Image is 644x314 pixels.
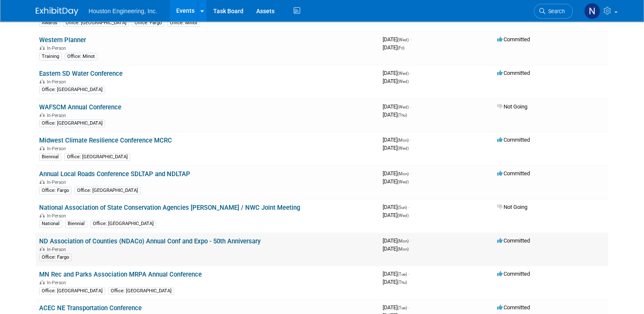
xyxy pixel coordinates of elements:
[398,239,409,243] span: (Mon)
[398,280,407,285] span: (Thu)
[40,247,45,251] img: In-Person Event
[383,44,404,51] span: [DATE]
[408,204,409,210] span: -
[383,245,409,252] span: [DATE]
[408,271,409,277] span: -
[497,271,530,277] span: Committed
[410,70,411,76] span: -
[497,70,530,76] span: Committed
[40,280,45,284] img: In-Person Event
[383,36,411,43] span: [DATE]
[64,153,130,161] div: Office: [GEOGRAPHIC_DATA]
[383,237,411,244] span: [DATE]
[40,46,45,50] img: In-Person Event
[383,170,411,177] span: [DATE]
[47,213,69,219] span: In-Person
[39,36,86,44] a: Western Planner
[408,304,409,311] span: -
[383,204,409,210] span: [DATE]
[398,272,407,277] span: (Tue)
[410,36,411,43] span: -
[65,53,97,60] div: Office: Minot
[398,46,404,50] span: (Fri)
[74,187,140,194] div: Office: [GEOGRAPHIC_DATA]
[398,138,409,143] span: (Mon)
[39,304,142,312] a: ACEC NE Transportation Conference
[39,271,202,278] a: MN Rec and Parks Association MRPA Annual Conference
[410,237,411,244] span: -
[497,103,527,110] span: Not Going
[383,78,409,84] span: [DATE]
[108,287,174,295] div: Office: [GEOGRAPHIC_DATA]
[39,187,72,194] div: Office: Fargo
[39,220,62,228] div: National
[398,213,409,218] span: (Wed)
[410,170,411,177] span: -
[410,103,411,110] span: -
[534,4,573,19] a: Search
[90,220,156,228] div: Office: [GEOGRAPHIC_DATA]
[39,120,105,127] div: Office: [GEOGRAPHIC_DATA]
[167,19,200,27] div: Office: Minot
[39,254,72,261] div: Office: Fargo
[497,237,530,244] span: Committed
[40,79,45,83] img: In-Person Event
[497,304,530,311] span: Committed
[497,170,530,177] span: Committed
[39,204,300,211] a: National Association of State Conservation Agencies [PERSON_NAME] / NWC Joint Meeting
[47,146,69,151] span: In-Person
[40,113,45,117] img: In-Person Event
[497,137,530,143] span: Committed
[398,37,409,42] span: (Wed)
[398,105,409,109] span: (Wed)
[40,146,45,150] img: In-Person Event
[39,170,190,178] a: Annual Local Roads Conference SDLTAP and NDLTAP
[40,180,45,184] img: In-Person Event
[36,7,78,16] img: ExhibitDay
[398,171,409,176] span: (Mon)
[398,180,409,184] span: (Wed)
[383,145,409,151] span: [DATE]
[132,19,164,27] div: Office: Fargo
[383,271,409,277] span: [DATE]
[47,280,69,285] span: In-Person
[39,70,123,77] a: Eastern SD Water Conference
[497,36,530,43] span: Committed
[398,79,409,84] span: (Wed)
[398,71,409,76] span: (Wed)
[584,3,600,19] img: Nic Cullen
[545,8,565,14] span: Search
[39,53,62,60] div: Training
[39,153,61,161] div: Biennial
[39,86,105,94] div: Office: [GEOGRAPHIC_DATA]
[39,19,60,27] div: Awards
[383,178,409,185] span: [DATE]
[65,220,87,228] div: Biennial
[398,247,409,251] span: (Mon)
[383,103,411,110] span: [DATE]
[398,146,409,151] span: (Wed)
[383,137,411,143] span: [DATE]
[47,79,69,85] span: In-Person
[39,287,105,295] div: Office: [GEOGRAPHIC_DATA]
[39,137,172,144] a: Midwest Climate Resilience Conference MCRC
[383,111,407,118] span: [DATE]
[383,304,409,311] span: [DATE]
[47,46,69,51] span: In-Person
[410,137,411,143] span: -
[398,205,407,210] span: (Sun)
[39,103,121,111] a: WAFSCM Annual Conference
[47,247,69,252] span: In-Person
[40,213,45,217] img: In-Person Event
[89,8,157,14] span: Houston Engineering, Inc.
[398,305,407,310] span: (Tue)
[497,204,527,210] span: Not Going
[39,237,260,245] a: ND Association of Counties (NDACo) Annual Conf and Expo - 50th Anniversary
[47,113,69,118] span: In-Person
[383,279,407,285] span: [DATE]
[383,212,409,218] span: [DATE]
[63,19,129,27] div: Office: [GEOGRAPHIC_DATA]
[398,113,407,117] span: (Thu)
[47,180,69,185] span: In-Person
[383,70,411,76] span: [DATE]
